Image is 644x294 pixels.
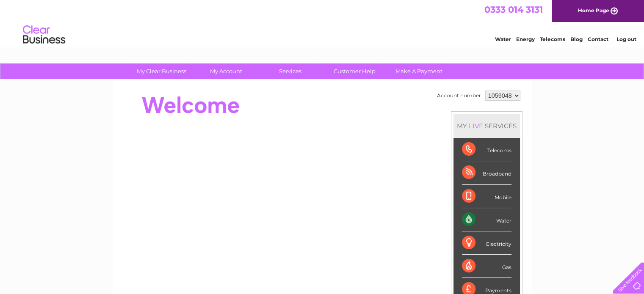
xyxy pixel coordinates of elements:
div: Clear Business is a trading name of Verastar Limited (registered in [GEOGRAPHIC_DATA] No. 3667643... [122,5,522,41]
div: Telecoms [462,138,511,161]
div: LIVE [467,122,485,130]
a: My Account [191,63,261,79]
a: Contact [588,36,608,42]
a: Energy [516,36,535,42]
a: Log out [616,36,636,42]
a: Telecoms [540,36,565,42]
div: Mobile [462,185,511,208]
a: Blog [570,36,583,42]
a: Water [495,36,511,42]
a: Make A Payment [384,63,454,79]
a: Services [255,63,325,79]
div: Water [462,208,511,231]
td: Account number [435,88,483,103]
img: logo.png [22,22,66,48]
a: Customer Help [320,63,390,79]
div: Broadband [462,161,511,184]
a: My Clear Business [127,63,196,79]
div: MY SERVICES [453,114,520,138]
a: 0333 014 3131 [484,4,543,15]
div: Gas [462,255,511,278]
div: Electricity [462,231,511,255]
